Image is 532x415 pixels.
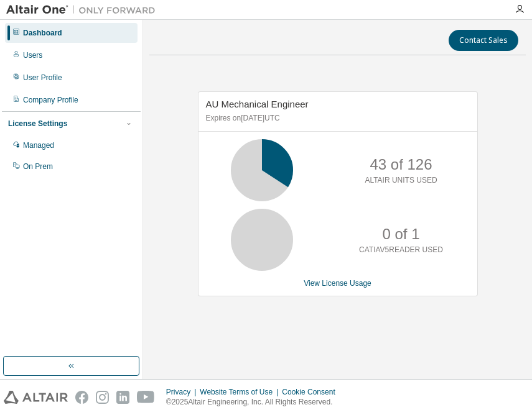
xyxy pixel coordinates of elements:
div: Cookie Consent [282,387,342,397]
p: © 2025 Altair Engineering, Inc. All Rights Reserved. [166,397,343,408]
span: AU Mechanical Engineer [206,99,309,109]
img: Altair One [6,4,162,16]
img: instagram.svg [96,391,109,404]
div: Company Profile [23,95,78,105]
button: Contact Sales [449,30,518,51]
img: altair_logo.svg [4,391,68,404]
div: Privacy [166,387,200,397]
p: 43 of 126 [370,154,432,175]
a: View License Usage [304,279,371,288]
div: License Settings [8,119,67,129]
div: Dashboard [23,28,62,38]
div: Website Terms of Use [200,387,282,397]
div: Users [23,50,42,60]
p: Expires on [DATE] UTC [206,113,467,124]
img: facebook.svg [75,391,88,404]
img: linkedin.svg [116,391,129,404]
p: 0 of 1 [382,224,419,245]
div: On Prem [23,162,53,171]
p: ALTAIR UNITS USED [365,175,437,186]
div: Managed [23,140,54,150]
p: CATIAV5READER USED [359,245,443,255]
img: youtube.svg [137,391,155,404]
div: User Profile [23,73,62,83]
